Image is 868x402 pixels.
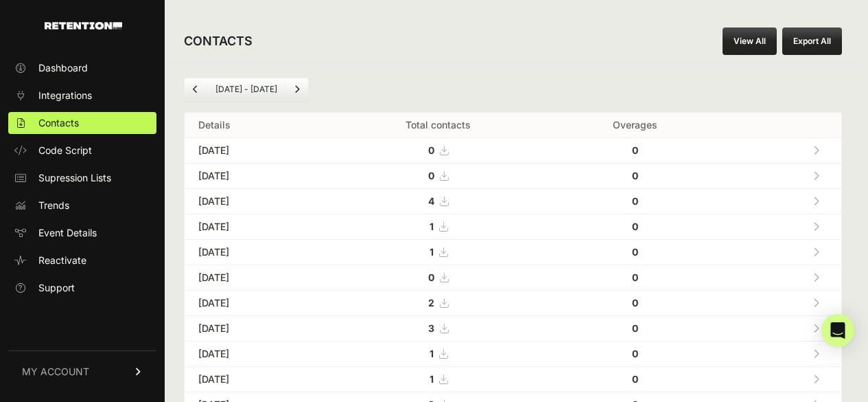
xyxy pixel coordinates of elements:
span: Reactivate [38,254,86,267]
a: 3 [428,322,448,334]
a: Event Details [8,222,156,244]
th: Details [185,113,327,138]
strong: 0 [632,271,638,283]
th: Total contacts [327,113,549,138]
span: Trends [38,199,69,212]
a: View All [723,27,777,55]
td: [DATE] [185,291,327,316]
strong: 1 [430,348,434,359]
strong: 1 [430,221,434,232]
a: Dashboard [8,57,156,79]
strong: 0 [632,195,638,207]
span: Dashboard [38,61,88,75]
strong: 0 [632,348,638,359]
strong: 0 [632,373,638,385]
a: 1 [430,221,447,232]
a: MY ACCOUNT [8,350,156,392]
strong: 1 [430,246,434,258]
strong: 4 [428,195,434,207]
strong: 0 [632,297,638,309]
a: Support [8,277,156,299]
a: Next [286,78,308,100]
button: Export All [782,27,842,55]
li: [DATE] - [DATE] [207,84,285,95]
span: Contacts [38,116,79,130]
td: [DATE] [185,189,327,214]
td: [DATE] [185,138,327,164]
a: Code Script [8,139,156,161]
strong: 3 [428,322,434,334]
a: Contacts [8,112,156,134]
a: Supression Lists [8,167,156,189]
strong: 0 [632,246,638,258]
td: [DATE] [185,240,327,265]
th: Overages [549,113,721,138]
span: Integrations [38,89,92,102]
strong: 0 [632,170,638,181]
a: Trends [8,194,156,216]
strong: 0 [428,170,434,181]
td: [DATE] [185,316,327,342]
span: Code Script [38,144,92,157]
strong: 0 [428,144,434,156]
a: Integrations [8,85,156,107]
td: [DATE] [185,342,327,367]
td: [DATE] [185,367,327,392]
td: [DATE] [185,164,327,189]
a: Reactivate [8,249,156,271]
td: [DATE] [185,214,327,240]
a: 1 [430,348,447,359]
a: 4 [428,195,448,207]
strong: 2 [428,297,434,309]
div: Open Intercom Messenger [821,314,854,347]
span: Support [38,281,75,295]
strong: 0 [632,322,638,334]
span: MY ACCOUNT [22,365,89,379]
img: Retention.com [45,22,122,30]
td: [DATE] [185,265,327,291]
span: Supression Lists [38,171,111,185]
a: Previous [185,78,207,100]
strong: 0 [428,271,434,283]
a: 1 [430,373,447,385]
strong: 1 [430,373,434,385]
span: Event Details [38,226,97,240]
h2: CONTACTS [184,32,253,51]
strong: 0 [632,221,638,232]
a: 1 [430,246,447,258]
a: 2 [428,297,448,309]
strong: 0 [632,144,638,156]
